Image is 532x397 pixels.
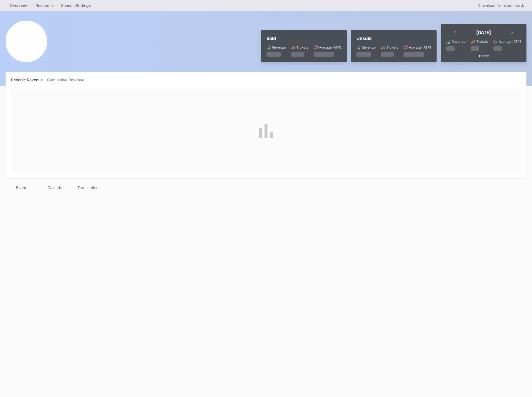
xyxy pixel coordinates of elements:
div: Sold [267,36,341,41]
button: Download Transactions [475,2,526,9]
div: Tickets [476,39,488,44]
div: Unsold [356,36,431,41]
div: Periodic Revenue [11,77,47,82]
div: Revenue [272,45,286,49]
div: Revenue [362,45,376,49]
div: Tickets [297,45,308,49]
div: Transactions [72,184,105,192]
div: Download Transactions [478,3,524,8]
div: Tickets [386,45,398,49]
a: Season Settings [57,1,95,9]
div: Calendar [39,184,72,192]
div: Revenue [452,39,465,44]
div: Average (ATP) [409,45,431,49]
a: Overview [6,1,31,9]
div: Cumulative Revenue [47,77,89,82]
div: Events [6,184,39,192]
div: Average (ATP) [319,45,341,49]
div: [DATE] [476,30,491,35]
div: Average (ATP) [499,39,521,44]
a: Research [31,1,57,9]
